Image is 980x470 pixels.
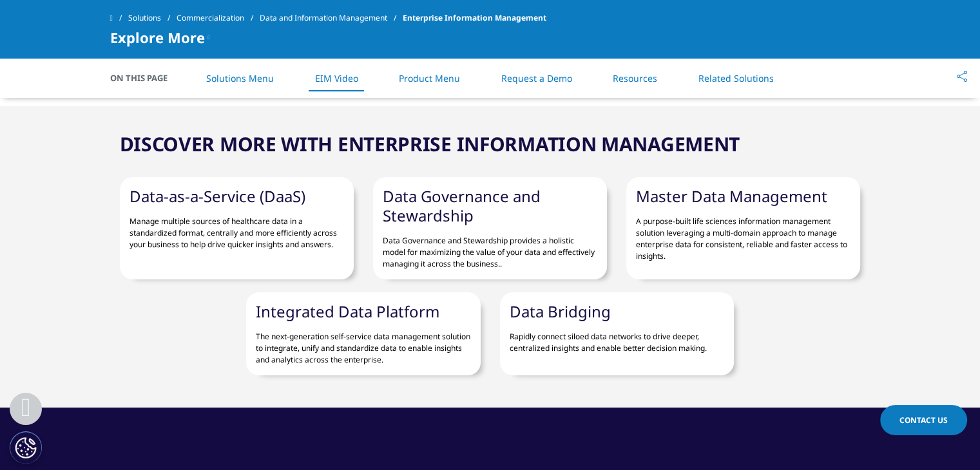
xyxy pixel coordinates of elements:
[399,72,460,84] a: Product Menu
[899,415,948,426] span: Contact Us
[260,6,403,30] a: Data and Information Management
[698,72,774,84] a: Related Solutions
[613,72,657,84] a: Resources
[383,185,541,226] a: Data Governance and Stewardship
[636,206,850,262] p: A purpose-built life sciences information management solution leveraging a multi-domain approach ...
[315,72,358,84] a: EIM Video
[130,206,344,250] p: Manage multiple sources of healthcare data in a standardized format, centrally and more efficient...
[880,405,967,435] a: Contact Us
[206,72,274,84] a: Solutions Menu
[110,71,181,84] span: On This Page
[120,131,740,157] h2: DISCOVER MORE WITH ENTERPRISE INFORMATION MANAGEMENT
[383,225,597,270] p: Data Governance and Stewardship provides a holistic model for maximizing the value of your data a...
[128,6,177,30] a: Solutions
[177,6,260,30] a: Commercialization
[110,30,205,45] span: Explore More
[510,301,611,322] a: Data Bridging
[256,321,470,366] p: The next-generation self-service data management solution to integrate, unify and standardize dat...
[130,185,305,207] a: Data-as-a-Service (DaaS)
[10,431,42,464] button: Cookie Settings
[256,301,439,322] a: Integrated Data Platform
[403,6,546,30] span: Enterprise Information Management
[636,185,827,207] a: Master Data Management
[501,72,572,84] a: Request a Demo
[510,321,724,354] p: Rapidly connect siloed data networks to drive deeper, centralized insights and enable better deci...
